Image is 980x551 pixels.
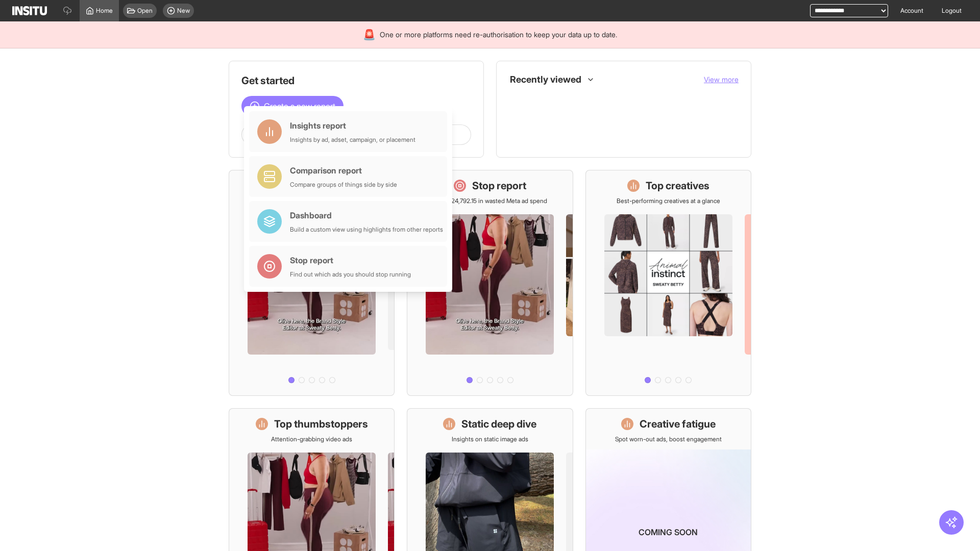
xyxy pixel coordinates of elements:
[461,417,536,431] h1: Static deep dive
[290,119,415,132] div: Insights report
[290,136,415,144] div: Insights by ad, adset, campaign, or placement
[433,197,547,205] p: Save £24,792.15 in wasted Meta ad spend
[290,270,411,279] div: Find out which ads you should stop running
[585,170,751,396] a: Top creativesBest-performing creatives at a glance
[407,170,573,396] a: Stop reportSave £24,792.15 in wasted Meta ad spend
[380,30,617,40] span: One or more platforms need re-authorisation to keep your data up to date.
[264,100,335,112] span: Create a new report
[96,7,113,15] span: Home
[363,28,376,42] div: 🚨
[12,6,47,15] img: Logo
[274,417,368,431] h1: Top thumbstoppers
[290,254,411,266] div: Stop report
[704,74,739,85] button: View more
[704,75,739,84] span: View more
[271,435,352,443] p: Attention-grabbing video ads
[617,197,720,205] p: Best-performing creatives at a glance
[229,170,395,396] a: What's live nowSee all active ads instantly
[452,435,528,443] p: Insights on static image ads
[241,96,344,116] button: Create a new report
[290,226,443,234] div: Build a custom view using highlights from other reports
[177,7,190,15] span: New
[646,179,709,193] h1: Top creatives
[472,179,526,193] h1: Stop report
[290,164,397,177] div: Comparison report
[241,73,471,88] h1: Get started
[290,181,397,189] div: Compare groups of things side by side
[290,209,443,221] div: Dashboard
[137,7,153,15] span: Open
